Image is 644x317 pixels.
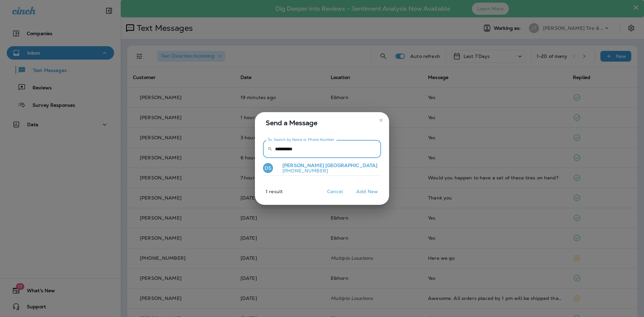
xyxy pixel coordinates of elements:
button: DS[PERSON_NAME] [GEOGRAPHIC_DATA][PHONE_NUMBER] [263,161,381,176]
button: close [376,115,386,126]
span: Send a Message [266,117,381,128]
p: [PHONE_NUMBER] [277,168,377,173]
button: Cancel [322,186,347,197]
p: 1 result [252,189,283,200]
div: DS [263,163,273,173]
span: [PERSON_NAME] [282,162,324,168]
span: [GEOGRAPHIC_DATA] [325,162,377,168]
button: Add New [353,186,381,197]
label: To: Search by Name or Phone Number [268,137,334,142]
